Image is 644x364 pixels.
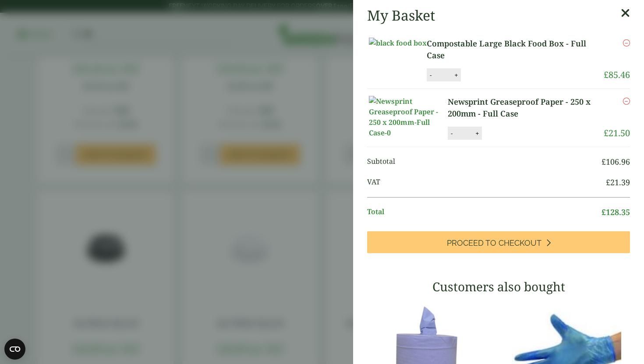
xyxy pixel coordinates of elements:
[448,96,604,120] a: Newsprint Greaseproof Paper - 250 x 200mm - Full Case
[367,177,606,188] span: VAT
[369,96,448,138] img: Newsprint Greaseproof Paper - 250 x 200mm-Full Case-0
[367,279,630,294] h3: Customers also bought
[367,231,630,253] a: Proceed to Checkout
[369,38,427,48] img: black food box
[604,69,609,81] span: £
[606,177,610,187] span: £
[473,130,481,137] button: +
[427,38,604,61] a: Compostable Large Black Food Box - Full Case
[623,96,630,106] a: Remove this item
[452,71,460,79] button: +
[367,7,435,24] h2: My Basket
[367,156,602,168] span: Subtotal
[602,156,630,167] bdi: 106.96
[623,38,630,48] a: Remove this item
[602,207,606,217] span: £
[604,69,630,81] bdi: 85.46
[602,207,630,217] bdi: 128.35
[448,130,455,137] button: -
[606,177,630,187] bdi: 21.39
[4,339,25,360] button: Open CMP widget
[367,206,602,218] span: Total
[427,71,434,79] button: -
[604,127,609,139] span: £
[447,238,541,248] span: Proceed to Checkout
[602,156,606,167] span: £
[604,127,630,139] bdi: 21.50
